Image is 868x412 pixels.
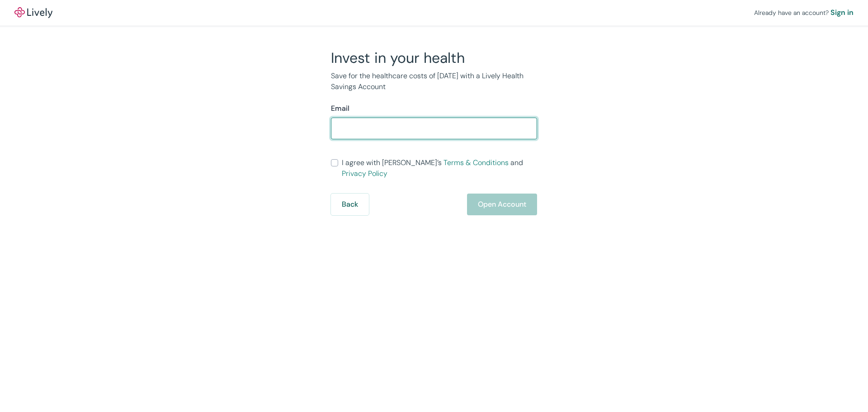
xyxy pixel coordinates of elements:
img: Lively [14,7,52,18]
a: Terms & Conditions [443,158,509,167]
a: Privacy Policy [342,169,387,178]
label: Email [331,103,349,114]
p: Save for the healthcare costs of [DATE] with a Lively Health Savings Account [331,71,537,92]
button: Back [331,194,369,215]
span: I agree with [PERSON_NAME]’s and [342,157,537,179]
h2: Invest in your health [331,49,537,67]
div: Already have an account? [754,7,854,18]
a: Sign in [830,7,854,18]
a: LivelyLively [14,7,52,18]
